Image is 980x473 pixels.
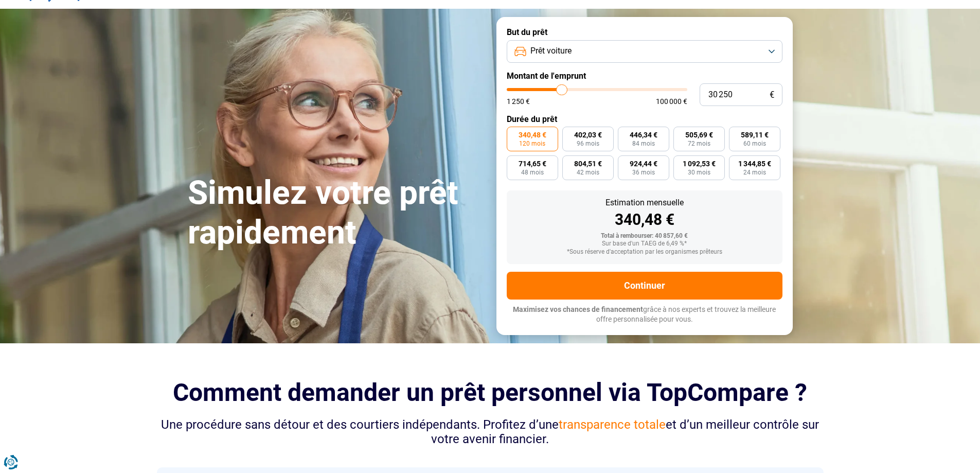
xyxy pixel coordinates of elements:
[519,160,546,167] span: 714,65 €
[685,131,713,138] span: 505,69 €
[741,131,769,138] span: 589,11 €
[157,417,824,447] div: Une procédure sans détour et des courtiers indépendants. Profitez d’une et d’un meilleur contrôle...
[515,233,774,240] div: Total à rembourser: 40 857,60 €
[656,98,687,105] span: 100 000 €
[683,160,716,167] span: 1 092,53 €
[688,141,710,147] span: 72 mois
[577,169,599,176] span: 42 mois
[577,141,599,147] span: 96 mois
[507,40,782,63] button: Prêt voiture
[507,27,782,37] label: But du prêt
[507,114,782,124] label: Durée du prêt
[738,160,771,167] span: 1 344,85 €
[519,131,546,138] span: 340,48 €
[559,417,666,432] span: transparence totale
[574,131,602,138] span: 402,03 €
[743,141,766,147] span: 60 mois
[507,305,782,325] p: grâce à nos experts et trouvez la meilleure offre personnalisée pour vous.
[157,378,824,407] h2: Comment demander un prêt personnel via TopCompare ?
[515,212,774,227] div: 340,48 €
[530,45,572,57] span: Prêt voiture
[515,240,774,248] div: Sur base d'un TAEG de 6,49 %*
[630,160,657,167] span: 924,44 €
[574,160,602,167] span: 804,51 €
[521,169,544,176] span: 48 mois
[770,91,774,99] span: €
[632,141,655,147] span: 84 mois
[632,169,655,176] span: 36 mois
[519,141,545,147] span: 120 mois
[630,131,657,138] span: 446,34 €
[507,272,782,300] button: Continuer
[515,249,774,256] div: *Sous réserve d'acceptation par les organismes prêteurs
[188,173,484,253] h1: Simulez votre prêt rapidement
[515,199,774,207] div: Estimation mensuelle
[513,305,643,313] span: Maximisez vos chances de financement
[688,169,710,176] span: 30 mois
[507,71,782,81] label: Montant de l'emprunt
[743,169,766,176] span: 24 mois
[507,98,530,105] span: 1 250 €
